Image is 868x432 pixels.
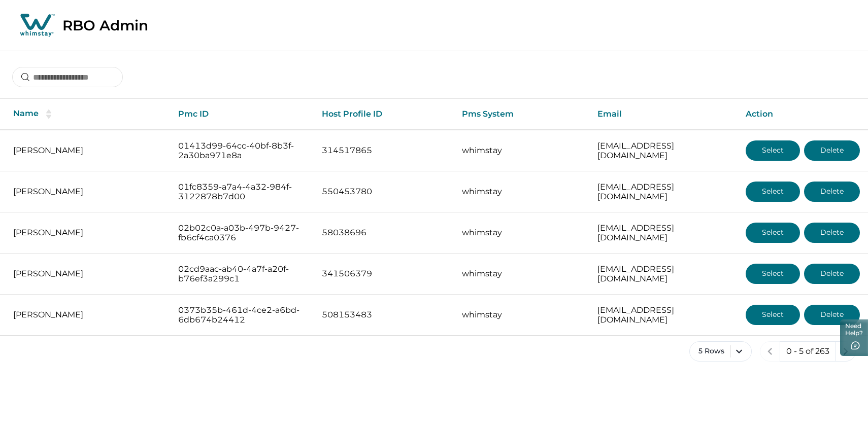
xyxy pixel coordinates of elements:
[178,141,305,161] p: 01413d99-64cc-40bf-8b3f-2a30ba971e8a
[178,182,305,202] p: 01fc8359-a7a4-4a32-984f-3122878b7d00
[13,146,162,156] p: [PERSON_NAME]
[738,99,868,130] th: Action
[462,310,581,320] p: whimstay
[454,99,589,130] th: Pms System
[836,341,856,362] button: next page
[462,269,581,279] p: whimstay
[178,264,305,284] p: 02cd9aac-ab40-4a7f-a20f-b76ef3a299c1
[462,146,581,156] p: whimstay
[746,182,800,202] button: Select
[178,223,305,243] p: 02b02c0a-a03b-497b-9427-fb6cf4ca0376
[39,109,59,119] button: sorting
[322,146,446,156] p: 314517865
[597,182,729,202] p: [EMAIL_ADDRESS][DOMAIN_NAME]
[589,99,738,130] th: Email
[314,99,454,130] th: Host Profile ID
[13,310,162,320] p: [PERSON_NAME]
[760,341,780,362] button: previous page
[322,269,446,279] p: 341506379
[746,223,800,243] button: Select
[746,305,800,325] button: Select
[597,141,729,161] p: [EMAIL_ADDRESS][DOMAIN_NAME]
[170,99,313,130] th: Pmc ID
[178,305,305,325] p: 0373b35b-461d-4ce2-a6bd-6db674b24412
[13,187,162,197] p: [PERSON_NAME]
[804,223,860,243] button: Delete
[804,264,860,284] button: Delete
[462,228,581,238] p: whimstay
[62,17,148,34] p: RBO Admin
[689,341,752,362] button: 5 Rows
[322,310,446,320] p: 508153483
[780,341,836,362] button: 0 - 5 of 263
[597,264,729,284] p: [EMAIL_ADDRESS][DOMAIN_NAME]
[322,228,446,238] p: 58038696
[746,140,800,161] button: Select
[786,346,829,356] p: 0 - 5 of 263
[804,305,860,325] button: Delete
[13,228,162,238] p: [PERSON_NAME]
[13,269,162,279] p: [PERSON_NAME]
[746,264,800,284] button: Select
[804,140,860,161] button: Delete
[804,182,860,202] button: Delete
[597,305,729,325] p: [EMAIL_ADDRESS][DOMAIN_NAME]
[462,187,581,197] p: whimstay
[322,187,446,197] p: 550453780
[597,223,729,243] p: [EMAIL_ADDRESS][DOMAIN_NAME]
